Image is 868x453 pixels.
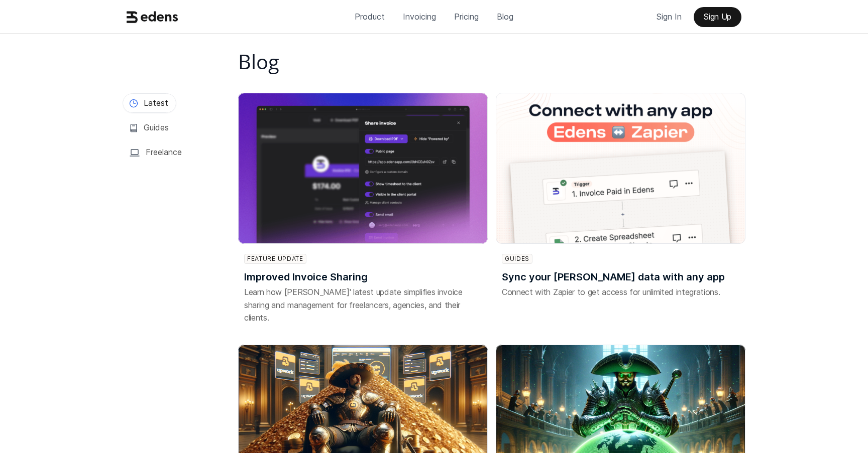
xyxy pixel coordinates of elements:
p: Learn how [PERSON_NAME]' latest update simplifies invoice sharing and management for freelancers,... [244,286,476,325]
h3: Sync your [PERSON_NAME] data with any app [502,270,733,284]
p: Connect with Zapier to get access for unlimited integrations. [502,286,733,299]
a: Share invoice menuFeature updateImproved Invoice SharingLearn how [PERSON_NAME]' latest update si... [238,93,488,337]
h3: Guides [144,122,169,133]
a: Freelance [123,142,190,162]
p: Blog [497,9,513,24]
h3: Latest [144,97,168,108]
p: Sign In [657,9,682,24]
a: Latest [123,93,176,113]
a: Pricing [446,7,487,27]
p: Sign Up [704,12,731,22]
p: Product [355,9,385,24]
a: Sign In [648,7,690,27]
a: Product [347,7,393,27]
a: GuidesSync your [PERSON_NAME] data with any appConnect with Zapier to get access for unlimited in... [496,93,745,311]
p: Feature update [247,255,303,262]
p: Invoicing [403,9,436,24]
img: Share invoice menu [238,93,488,244]
a: Invoicing [395,7,444,27]
a: Blog [489,7,521,27]
h3: Improved Invoice Sharing [244,270,476,284]
h1: Blog [238,50,279,74]
p: Pricing [454,9,479,24]
a: Guides [123,118,177,137]
h3: Freelance [146,146,182,158]
p: Guides [505,255,529,262]
a: Sign Up [694,7,741,27]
